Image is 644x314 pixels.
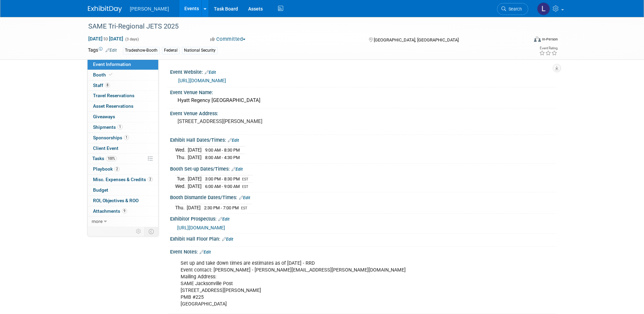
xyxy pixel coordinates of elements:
a: Asset Reservations [88,101,158,111]
div: Booth Dismantle Dates/Times: [170,192,556,201]
a: Search [497,3,528,15]
div: Federal [162,47,180,54]
a: Giveaways [88,112,158,122]
span: 8:00 AM - 4:30 PM [205,155,240,160]
td: [DATE] [188,146,202,154]
i: Booth reservation complete [109,73,112,76]
td: Thu. [175,154,188,161]
div: Exhibit Hall Dates/Times: [170,135,556,144]
span: Misc. Expenses & Credits [93,177,153,182]
span: Giveaways [93,114,115,119]
span: 1 [124,135,129,140]
a: Staff8 [88,81,158,91]
div: Event Rating [539,47,557,50]
div: Event Venue Name: [170,87,556,96]
td: Tags [88,47,117,54]
a: Edit [222,237,233,242]
td: Wed. [175,182,188,190]
span: 3:00 PM - 8:30 PM [205,176,240,181]
a: Edit [232,167,243,172]
span: 2:30 PM - 7:00 PM [204,205,239,210]
span: [DATE] [DATE] [88,36,124,42]
td: [DATE] [188,175,202,183]
span: to [103,36,109,41]
div: National Security [182,47,218,54]
div: Event Notes: [170,247,556,256]
div: Event Format [488,35,558,46]
a: Edit [205,70,216,75]
td: Tue. [175,175,188,183]
span: 1 [117,124,123,129]
a: Sponsorships1 [88,133,158,143]
div: Exhibitor Prospectus: [170,214,556,223]
span: 2 [114,167,119,172]
span: more [92,219,103,224]
div: Exhibit Hall Floor Plan: [170,234,556,243]
span: Staff [93,83,110,88]
span: [GEOGRAPHIC_DATA], [GEOGRAPHIC_DATA] [374,37,459,42]
span: Event Information [93,62,131,67]
div: Tradeshow-Booth [123,47,160,54]
span: EST [242,185,249,189]
img: ExhibitDay [88,6,122,13]
a: [URL][DOMAIN_NAME] [177,225,225,230]
span: Budget [93,187,108,193]
td: [DATE] [188,182,202,190]
img: Lindsey Wolanczyk [537,2,550,15]
span: 9:00 AM - 8:30 PM [205,147,240,153]
a: Booth [88,70,158,80]
span: [PERSON_NAME] [130,6,169,12]
span: Shipments [93,124,123,130]
td: Wed. [175,146,188,154]
td: Thu. [175,204,187,211]
span: 100% [106,156,117,161]
div: Event Website: [170,67,556,76]
a: Travel Reservations [88,91,158,101]
a: Shipments1 [88,122,158,133]
span: Tasks [92,156,117,161]
a: [URL][DOMAIN_NAME] [178,78,226,83]
a: Attachments9 [88,206,158,216]
td: [DATE] [188,154,202,161]
span: EST [241,206,247,210]
a: Misc. Expenses & Credits2 [88,175,158,185]
a: more [88,216,158,227]
a: Budget [88,185,158,195]
span: Asset Reservations [93,103,133,109]
span: 8 [105,83,110,88]
a: Tasks100% [88,154,158,164]
div: SAME Tri-Regional JETS 2025 [86,20,518,33]
span: Client Event [93,145,118,151]
span: 6:00 AM - 9:00 AM [205,184,240,189]
a: Edit [218,217,229,222]
div: Set up and take down times are estimates as of [DATE] - RRD Event contact: [PERSON_NAME] - [PERSO... [176,257,482,311]
a: Playbook2 [88,164,158,174]
a: Event Information [88,59,158,70]
a: Edit [106,48,117,53]
a: Edit [228,138,239,143]
span: (3 days) [125,37,139,41]
div: Booth Set-up Dates/Times: [170,164,556,173]
a: Edit [200,250,211,255]
span: Search [506,6,522,12]
span: 9 [122,208,127,213]
td: [DATE] [187,204,201,211]
td: Personalize Event Tab Strip [133,227,145,236]
div: In-Person [542,37,558,42]
span: ROI, Objectives & ROO [93,198,139,203]
span: Booth [93,72,114,77]
span: Playbook [93,166,119,172]
img: Format-Inperson.png [534,36,541,42]
a: Client Event [88,143,158,154]
span: 2 [148,177,153,182]
span: Sponsorships [93,135,129,140]
div: Hyatt Regency [GEOGRAPHIC_DATA] [175,95,551,106]
span: Travel Reservations [93,93,134,98]
span: Attachments [93,208,127,214]
button: Committed [208,36,248,43]
td: Toggle Event Tabs [144,227,158,236]
pre: [STREET_ADDRESS][PERSON_NAME] [178,118,324,124]
span: EST [242,177,249,181]
a: Edit [239,195,250,200]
